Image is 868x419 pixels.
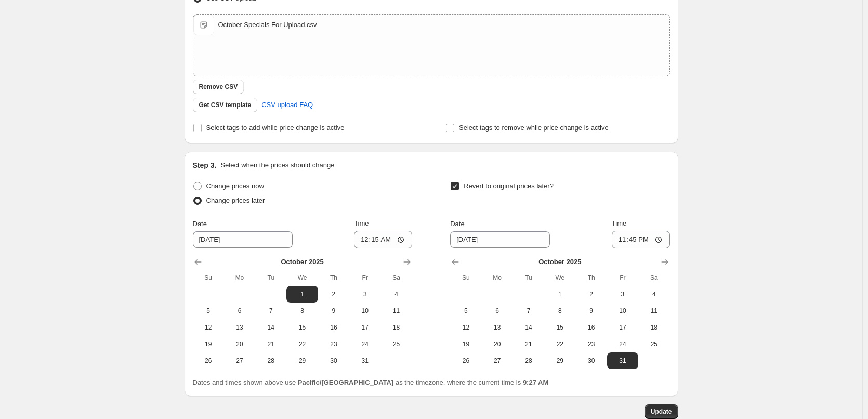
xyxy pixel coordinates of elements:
[259,357,282,365] span: 28
[380,336,412,352] button: Saturday October 25 2025
[255,303,286,319] button: Tuesday October 7 2025
[354,219,369,227] span: Time
[193,319,224,336] button: Sunday October 12 2025
[286,303,318,319] button: Wednesday October 8 2025
[482,269,513,286] th: Monday
[224,269,255,286] th: Monday
[513,303,544,319] button: Tuesday October 7 2025
[575,269,607,286] th: Thursday
[544,286,575,303] button: Wednesday October 1 2025
[353,340,376,348] span: 24
[544,352,575,369] button: Wednesday October 29 2025
[255,269,286,286] th: Tuesday
[322,340,345,348] span: 23
[353,357,376,365] span: 31
[298,378,393,386] b: Pacific/[GEOGRAPHIC_DATA]
[385,290,407,298] span: 4
[482,336,513,352] button: Monday October 20 2025
[380,303,412,319] button: Saturday October 11 2025
[459,124,609,132] span: Select tags to remove while price change is active
[322,357,345,365] span: 30
[580,273,602,282] span: Th
[193,352,224,369] button: Sunday October 26 2025
[228,273,251,282] span: Mo
[286,336,318,352] button: Wednesday October 22 2025
[380,269,412,286] th: Saturday
[197,307,220,315] span: 5
[575,352,607,369] button: Thursday October 30 2025
[450,336,481,352] button: Sunday October 19 2025
[548,290,571,298] span: 1
[450,269,481,286] th: Sunday
[548,340,571,348] span: 22
[575,286,607,303] button: Thursday October 2 2025
[228,340,251,348] span: 20
[607,319,638,336] button: Friday October 17 2025
[349,336,380,352] button: Friday October 24 2025
[318,286,349,303] button: Thursday October 2 2025
[193,80,244,94] button: Remove CSV
[580,290,602,298] span: 2
[291,357,313,365] span: 29
[291,290,313,298] span: 1
[611,340,634,348] span: 24
[259,340,282,348] span: 21
[523,378,548,386] b: 9:27 AM
[575,319,607,336] button: Thursday October 16 2025
[645,404,678,419] button: Update
[611,323,634,332] span: 17
[517,357,540,365] span: 28
[193,303,224,319] button: Sunday October 5 2025
[482,303,513,319] button: Monday October 6 2025
[197,340,220,348] span: 19
[464,182,554,190] span: Revert to original prices later?
[197,357,220,365] span: 26
[322,307,345,315] span: 9
[517,307,540,315] span: 7
[486,340,509,348] span: 20
[638,319,669,336] button: Saturday October 18 2025
[291,323,313,332] span: 15
[286,286,318,303] button: Wednesday October 1 2025
[291,307,313,315] span: 8
[353,290,376,298] span: 3
[486,323,509,332] span: 13
[193,220,207,228] span: Date
[385,273,407,282] span: Sa
[318,336,349,352] button: Thursday October 23 2025
[607,352,638,369] button: Friday October 31 2025
[224,303,255,319] button: Monday October 6 2025
[385,307,407,315] span: 11
[611,307,634,315] span: 10
[450,231,550,248] input: 9/26/2025
[638,336,669,352] button: Saturday October 25 2025
[322,273,345,282] span: Th
[612,231,670,248] input: 12:00
[517,273,540,282] span: Tu
[642,340,665,348] span: 25
[642,307,665,315] span: 11
[642,273,665,282] span: Sa
[513,269,544,286] th: Tuesday
[482,352,513,369] button: Monday October 27 2025
[255,352,286,369] button: Tuesday October 28 2025
[486,307,509,315] span: 6
[575,303,607,319] button: Thursday October 9 2025
[454,357,477,365] span: 26
[544,303,575,319] button: Wednesday October 8 2025
[286,352,318,369] button: Wednesday October 29 2025
[349,303,380,319] button: Friday October 10 2025
[353,307,376,315] span: 10
[206,124,345,132] span: Select tags to add while price change is active
[580,357,602,365] span: 30
[657,255,672,269] button: Show next month, November 2025
[353,323,376,332] span: 17
[291,340,313,348] span: 22
[513,319,544,336] button: Tuesday October 14 2025
[218,20,317,30] div: October Specials For Upload.csv
[575,336,607,352] button: Thursday October 23 2025
[353,273,376,282] span: Fr
[228,357,251,365] span: 27
[517,340,540,348] span: 21
[612,219,626,227] span: Time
